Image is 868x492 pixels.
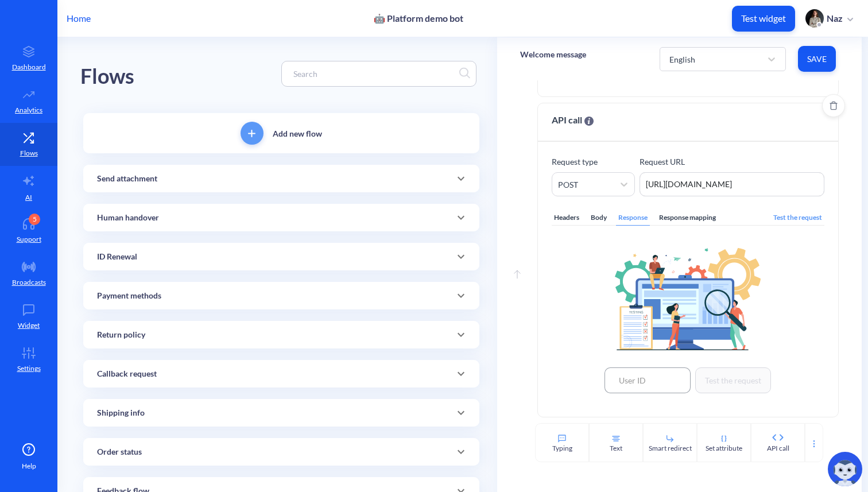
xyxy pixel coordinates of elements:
p: Widget [18,320,40,331]
p: Broadcasts [12,277,46,288]
div: API call [767,443,789,454]
div: Flows [80,60,134,93]
p: Order status [97,446,142,458]
p: Settings [17,363,41,374]
img: user photo [805,9,824,28]
input: Search [288,67,459,80]
input: User ID [604,367,691,393]
span: API call [552,113,594,127]
div: Response mapping [657,210,718,226]
p: Payment methods [97,290,161,302]
p: Dashboard [12,62,46,72]
p: Shipping info [97,407,145,419]
p: Test widget [741,13,786,24]
p: Add new flow [273,127,322,140]
p: Return policy [97,329,145,341]
div: POST [558,179,578,191]
p: Callback request [97,368,157,380]
div: Set attribute [706,443,742,454]
div: Text [610,443,622,454]
button: user photoNaz [800,8,859,29]
div: Payment methods [83,282,479,309]
div: 5 [29,214,40,225]
div: ID Renewal [83,243,479,270]
div: Shipping info [83,399,479,427]
div: English [669,53,695,65]
p: Request type [552,156,635,168]
p: Send attachment [97,173,157,185]
div: Body [588,210,609,226]
div: Order status [83,438,479,466]
p: Analytics [15,105,42,115]
p: Request URL [640,156,824,168]
p: 🤖 Platform demo bot [374,13,463,24]
p: Support [17,234,41,245]
div: Return policy [83,321,479,348]
button: Test the request [695,367,771,393]
p: Naz [827,12,843,25]
div: Send attachment [83,165,479,192]
img: copilot-icon.svg [828,452,862,486]
p: Welcome message [520,49,586,60]
span: Save [807,53,827,65]
button: Save [798,46,836,72]
p: Flows [20,148,38,158]
p: Home [67,11,91,25]
p: AI [25,192,32,203]
div: Test the request [771,210,824,226]
button: add [241,122,263,145]
div: Response [616,210,650,226]
textarea: [URL][DOMAIN_NAME] [640,172,824,196]
div: Smart redirect [649,443,692,454]
div: Human handover [83,204,479,231]
div: Headers [552,210,582,226]
div: Callback request [83,360,479,388]
img: request [615,248,761,350]
button: Delete [822,94,845,117]
span: Help [22,461,36,471]
div: Typing [552,443,572,454]
button: Test widget [732,6,795,32]
p: Human handover [97,212,159,224]
p: ID Renewal [97,251,137,263]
